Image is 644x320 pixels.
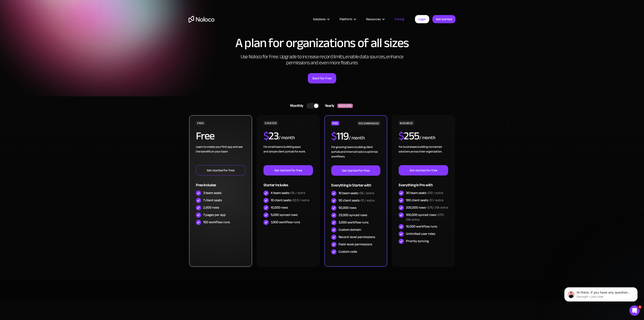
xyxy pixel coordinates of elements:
[361,16,389,22] div: Resources
[331,126,337,146] span: $
[189,37,455,49] h1: A plan for organizations of all sizes
[196,175,245,189] div: Free includes
[331,121,339,125] div: PRO
[406,205,448,210] div: 200,000 rows
[203,198,222,203] div: 7 client seats
[428,197,443,203] span: +$1 / extra
[359,197,375,204] span: +$1 / extra
[339,213,367,217] div: 25,000 synced rows
[203,212,226,217] div: 7 pages per app
[339,191,374,195] div: 10 team seats
[406,191,443,195] div: 30 team seats
[399,121,414,125] div: BUSINESS
[638,305,642,309] span: 1
[271,212,298,217] div: 5,000 synced rows
[406,231,435,236] div: Unlimited user roles
[263,131,279,141] h2: 23
[399,165,448,175] a: Get started for free
[279,134,295,141] div: / month
[308,73,336,83] a: Start for Free
[196,165,245,175] a: Get started for free
[203,191,221,195] div: 3 team seats
[196,131,215,141] h2: Free
[331,131,349,142] h2: 119
[291,197,309,203] span: +$0.5 / extra
[406,198,443,203] div: 100 client seats
[406,212,448,222] div: 100,000 synced rows
[426,190,443,196] span: +$10 / extra
[331,176,380,190] div: Everything in Starter with
[263,165,313,175] a: Get started for free
[196,121,205,125] div: FREE
[196,145,245,165] div: Learn to create your first app and see the benefits in your team ‍
[349,135,365,142] div: / month
[236,54,408,66] h2: Use Noloco for Free. Upgrade to increase record limits, enable data sources, enhance permissions ...
[629,305,640,316] iframe: Intercom live chat
[399,126,404,146] span: $
[432,15,455,23] a: Get started
[189,16,214,23] a: home
[339,235,375,239] div: Record-level permissions
[339,249,357,254] div: Custom code
[339,198,375,203] div: 50 client seats
[406,239,429,243] div: Priority syncing
[389,16,410,22] a: Pricing
[331,165,380,176] a: Get started for free
[334,16,361,22] div: Platform
[339,227,361,232] div: Custom domain
[419,134,435,141] div: / month
[406,224,437,229] div: 10,000 workflow runs
[263,126,269,146] span: $
[263,121,278,125] div: STARTER
[203,220,230,225] div: 100 workflow runs
[340,16,352,22] div: Platform
[271,198,309,203] div: 10 client seats
[271,205,288,210] div: 10,000 rows
[399,145,448,165] div: For businesses building connected solutions across their organization. ‍
[399,175,448,189] div: Everything in Pro with
[308,16,334,22] div: Solutions
[358,190,374,196] span: +$6 / extra
[339,220,368,225] div: 3,000 workflow runs
[263,145,313,165] div: For small teams building apps and simple client portals for work. ‍
[263,175,313,189] div: Starter includes
[415,15,429,23] a: Login
[271,191,305,195] div: 4 team seats
[357,121,380,125] div: RECOMMENDED
[337,104,353,108] div: SAVE 20%
[285,103,307,109] div: Monthly
[366,16,381,22] div: Resources
[339,205,356,210] div: 50,000 rows
[399,131,419,141] h2: 255
[271,220,300,225] div: 1,000 workflow runs
[339,242,372,247] div: Field-level permissions
[313,16,326,22] div: Solutions
[426,204,448,211] span: +$75/ 25k extra
[203,205,219,210] div: 2,000 rows
[319,103,337,109] div: Yearly
[289,190,305,196] span: +$4 / extra
[331,145,380,165] div: For growing teams building client portals and internal tools to optimize workflows.
[558,278,644,308] iframe: Intercom notifications message
[406,212,444,223] span: +$75/ 25k extra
